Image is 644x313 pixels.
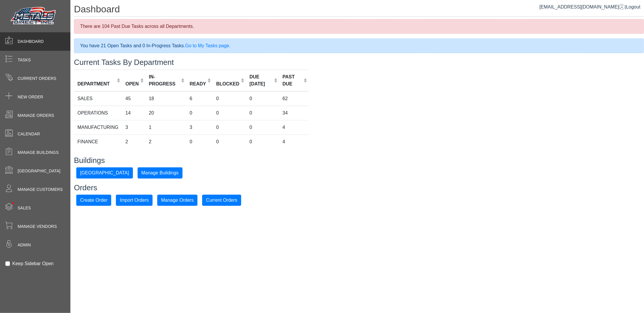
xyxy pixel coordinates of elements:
[216,80,239,87] div: BLOCKED
[9,5,59,27] img: Metals Direct Inc Logo
[18,223,57,230] span: Manage Vendors
[76,195,111,206] button: Create Order
[18,57,31,63] span: Tasks
[122,120,146,134] td: 3
[122,91,146,106] td: 45
[283,73,302,87] div: PAST DUE
[74,134,122,149] td: FINANCE
[116,197,153,202] a: Import Orders
[279,91,309,106] td: 62
[74,19,644,34] div: There are 104 Past Due Tasks across all Departments.
[12,260,54,267] label: Keep Sidebar Open
[246,91,279,106] td: 0
[213,120,246,134] td: 0
[116,195,153,206] button: Import Orders
[77,80,115,87] div: DEPARTMENT
[157,195,197,206] button: Manage Orders
[213,106,246,120] td: 0
[74,183,644,192] h3: Orders
[279,106,309,120] td: 34
[145,134,186,149] td: 2
[138,170,182,175] a: Manage Buildings
[126,80,139,87] div: OPEN
[186,120,212,134] td: 3
[540,4,625,9] a: [EMAIL_ADDRESS][DOMAIN_NAME]
[76,170,133,175] a: [GEOGRAPHIC_DATA]
[122,134,146,149] td: 2
[6,193,21,213] span: •
[186,91,212,106] td: 6
[74,38,644,53] div: You have 21 Open Tasks and 0 In-Progress Tasks.
[18,38,44,45] span: Dashboard
[145,106,186,120] td: 20
[76,197,111,202] a: Create Order
[18,168,60,174] span: [GEOGRAPHIC_DATA]
[18,131,40,137] span: Calendar
[185,43,230,48] a: Go to My Tasks page.
[202,195,241,206] button: Current Orders
[18,186,63,193] span: Manage Customers
[246,134,279,149] td: 0
[122,106,146,120] td: 14
[213,91,246,106] td: 0
[190,80,206,87] div: READY
[149,73,180,87] div: IN-PROGRESS
[18,94,43,100] span: New Order
[138,167,182,179] button: Manage Buildings
[279,120,309,134] td: 4
[145,91,186,106] td: 18
[145,120,186,134] td: 1
[76,167,133,179] button: [GEOGRAPHIC_DATA]
[213,134,246,149] td: 0
[186,106,212,120] td: 0
[202,197,241,202] a: Current Orders
[74,4,644,17] h1: Dashboard
[279,134,309,149] td: 4
[246,106,279,120] td: 0
[74,156,644,165] h3: Buildings
[540,4,640,11] div: |
[74,106,122,120] td: OPERATIONS
[249,73,272,87] div: DUE [DATE]
[18,242,31,248] span: Admin
[246,120,279,134] td: 0
[186,134,212,149] td: 0
[157,197,197,202] a: Manage Orders
[18,75,56,82] span: Current Orders
[18,205,31,211] span: Sales
[74,91,122,106] td: SALES
[626,4,640,9] span: Logout
[74,120,122,134] td: MANUFACTURING
[18,149,59,156] span: Manage Buildings
[18,112,54,119] span: Manage Orders
[74,58,644,67] h3: Current Tasks By Department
